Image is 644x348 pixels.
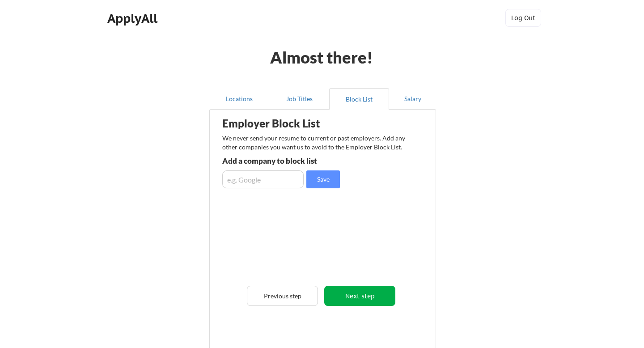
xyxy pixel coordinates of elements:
div: Employer Block List [222,118,363,129]
div: Almost there! [259,49,384,65]
button: Log Out [505,9,541,27]
div: We never send your resume to current or past employers. Add any other companies you want us to av... [222,134,411,151]
button: Previous step [247,286,318,306]
div: Add a company to block list [222,157,353,165]
button: Locations [209,88,269,110]
input: e.g. Google [222,170,304,188]
button: Next step [324,286,395,306]
div: ApplyAll [107,11,160,26]
button: Save [306,170,340,188]
button: Job Titles [269,88,329,110]
button: Salary [389,88,436,110]
button: Block List [329,88,389,110]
